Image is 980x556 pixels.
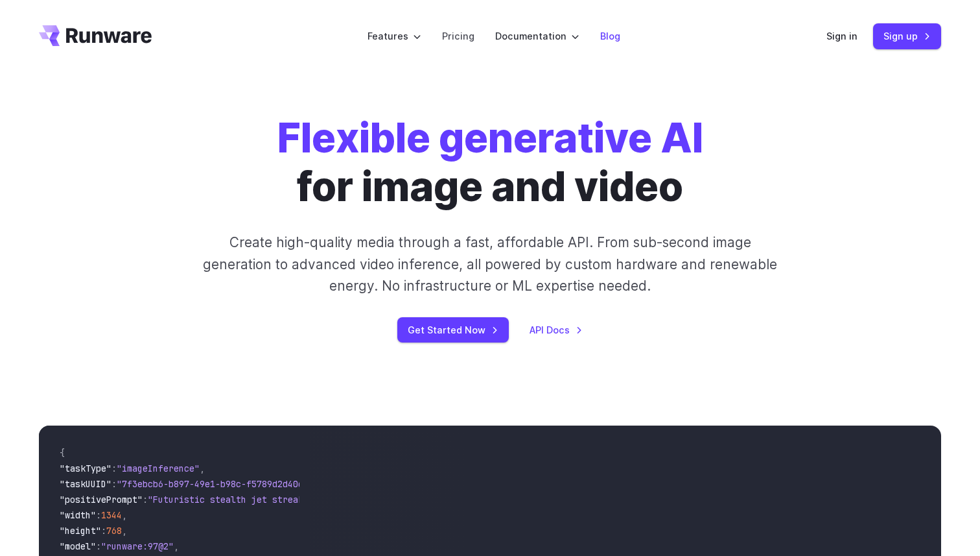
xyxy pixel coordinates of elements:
[277,114,703,211] h1: for image and video
[117,478,314,490] span: "7f3ebcb6-b897-49e1-b98c-f5789d2d40d7"
[60,525,101,537] span: "height"
[39,25,152,46] a: Go to /
[101,525,106,537] span: :
[202,232,779,296] p: Create high-quality media through a fast, affordable API. From sub-second image generation to adv...
[106,525,122,537] span: 768
[60,447,65,459] span: {
[397,317,509,343] a: Get Started Now
[530,322,583,337] a: API Docs
[60,509,96,521] span: "width"
[60,478,111,490] span: "taskUUID"
[122,525,127,537] span: ,
[495,29,579,43] label: Documentation
[101,509,122,521] span: 1344
[96,509,101,521] span: :
[826,29,857,43] a: Sign in
[122,509,127,521] span: ,
[600,29,620,43] a: Blog
[117,463,200,474] span: "imageInference"
[174,540,179,552] span: ,
[367,29,421,43] label: Features
[873,23,941,49] a: Sign up
[442,29,474,43] a: Pricing
[148,494,620,505] span: "Futuristic stealth jet streaking through a neon-lit cityscape with glowing purple exhaust"
[277,114,703,162] strong: Flexible generative AI
[60,463,111,474] span: "taskType"
[200,463,205,474] span: ,
[101,540,174,552] span: "runware:97@2"
[60,540,96,552] span: "model"
[111,463,117,474] span: :
[60,494,143,505] span: "positivePrompt"
[111,478,117,490] span: :
[96,540,101,552] span: :
[143,494,148,505] span: :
